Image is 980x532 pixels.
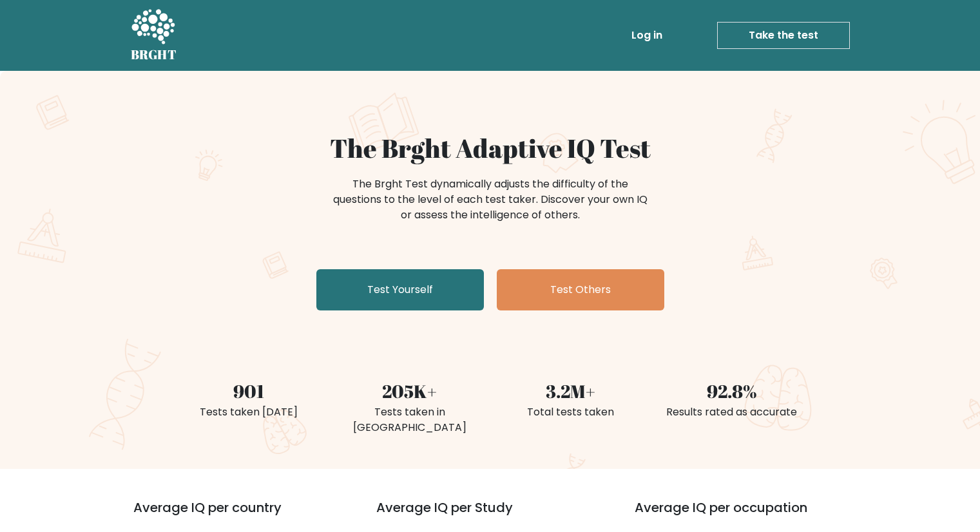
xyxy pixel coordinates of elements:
div: 3.2M+ [498,377,644,404]
div: 205K+ [337,377,483,404]
a: Test Yourself [316,269,484,310]
div: Results rated as accurate [659,404,805,420]
div: Tests taken [DATE] [176,404,322,420]
div: 901 [176,377,322,404]
h3: Average IQ per occupation [635,500,862,531]
h3: Average IQ per Study [376,500,604,531]
a: BRGHT [131,5,177,66]
a: Test Others [497,269,664,310]
div: The Brght Test dynamically adjusts the difficulty of the questions to the level of each test take... [329,176,651,223]
div: Total tests taken [498,404,644,420]
h5: BRGHT [131,47,177,62]
a: Take the test [717,22,850,49]
a: Log in [626,23,668,48]
div: 92.8% [659,377,805,404]
h3: Average IQ per country [133,500,330,531]
div: Tests taken in [GEOGRAPHIC_DATA] [337,404,483,435]
h1: The Brght Adaptive IQ Test [176,133,805,164]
